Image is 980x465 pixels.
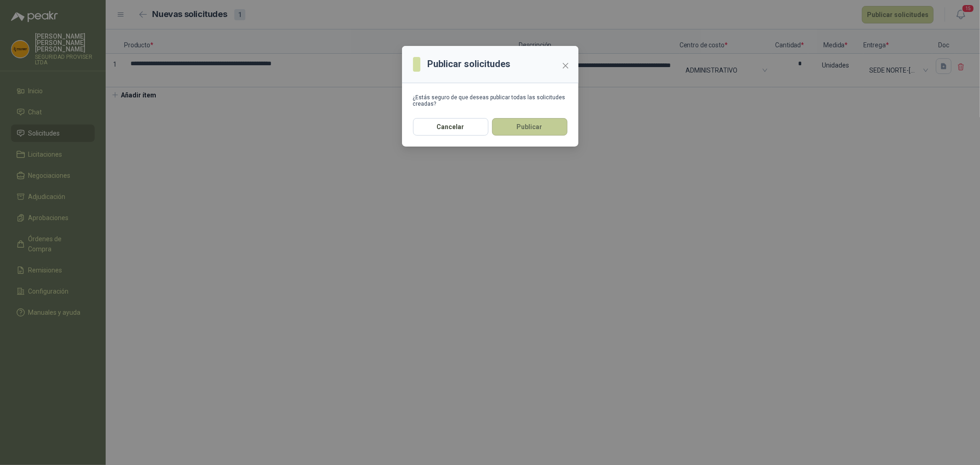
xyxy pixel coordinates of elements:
[413,94,567,107] div: ¿Estás seguro de que deseas publicar todas las solicitudes creadas?
[562,62,569,69] span: close
[413,118,488,136] button: Cancelar
[428,57,511,71] h3: Publicar solicitudes
[558,58,573,73] button: Close
[492,118,567,136] button: Publicar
